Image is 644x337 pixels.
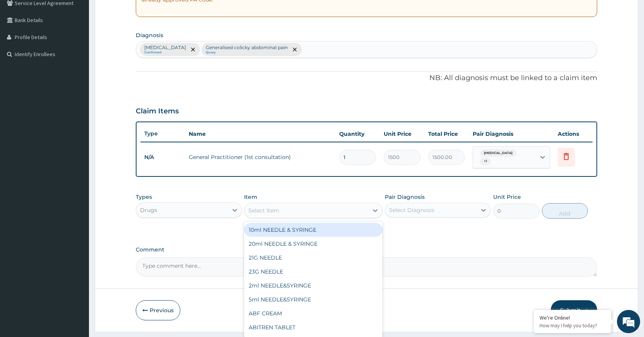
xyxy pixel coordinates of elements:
[244,293,383,306] div: 5ml NEEDLE&SYRINGE
[551,300,597,320] button: Submit
[14,39,31,58] img: d_794563401_company_1708531726252_794563401
[185,149,335,165] td: General Practitioner (1st consultation)
[244,306,383,320] div: ABF CREAM
[244,279,383,293] div: 2ml NEEDLE&SYRINGE
[140,150,185,164] td: N/A
[542,203,588,219] button: Add
[127,4,145,22] div: Minimize live chat window
[244,251,383,265] div: 21G NEEDLE
[206,51,288,55] small: Query
[206,44,288,51] p: Generalised colicky abdominal pain
[380,126,424,142] th: Unit Price
[244,265,383,279] div: 23G NEEDLE
[144,51,186,55] small: Confirmed
[244,193,257,201] label: Item
[136,300,180,320] button: Previous
[190,46,196,53] span: remove selection option
[424,126,469,142] th: Total Price
[493,193,521,201] label: Unit Price
[136,246,597,253] label: Comment
[40,43,130,53] div: Chat with us now
[291,46,298,53] span: remove selection option
[140,206,157,214] div: Drugs
[480,157,491,165] span: + 1
[480,149,516,157] span: [MEDICAL_DATA]
[469,126,554,142] th: Pair Diagnosis
[185,126,335,142] th: Name
[136,107,179,116] h3: Claim Items
[136,73,597,83] p: NB: All diagnosis must be linked to a claim item
[136,31,163,39] label: Diagnosis
[389,206,434,214] div: Select Diagnosis
[554,126,593,142] th: Actions
[335,126,380,142] th: Quantity
[144,44,186,51] p: [MEDICAL_DATA]
[244,223,383,237] div: 10ml NEEDLE & SYRINGE
[244,320,383,334] div: ABITREN TABLET
[540,322,605,329] p: How may I help you today?
[248,207,279,214] div: Select Item
[244,237,383,251] div: 20ml NEEDLE & SYRINGE
[140,127,185,141] th: Type
[540,314,605,321] div: We're Online!
[4,211,147,238] textarea: Type your message and hit 'Enter'
[45,98,107,176] span: We're online!
[136,194,152,200] label: Types
[385,193,425,201] label: Pair Diagnosis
